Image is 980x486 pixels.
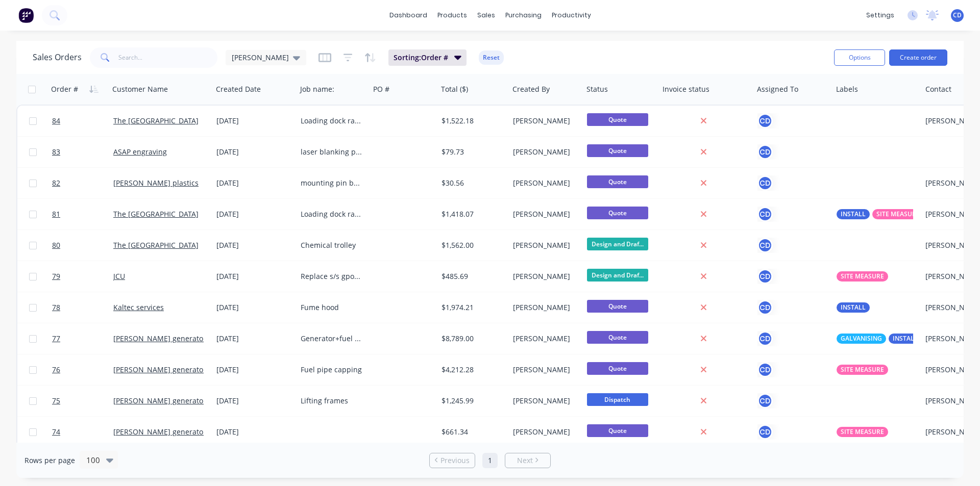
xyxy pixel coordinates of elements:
div: [PERSON_NAME] [513,396,576,406]
div: [PERSON_NAME] [513,147,576,157]
span: Previous [440,455,470,466]
a: 80 [52,230,113,261]
span: 76 [52,365,60,375]
div: [DATE] [216,209,292,219]
button: SITE MEASURE [837,271,888,282]
a: Next page [505,455,550,466]
button: INSTALLSITE MEASURE [837,209,924,219]
a: 75 [52,386,113,416]
button: CD [757,144,773,160]
div: $1,974.21 [442,302,502,313]
span: SITE MEASURE [876,209,920,219]
span: Quote [587,144,648,157]
button: CD [757,175,773,191]
button: CD [757,424,773,440]
div: [PERSON_NAME] [513,271,576,282]
div: [PERSON_NAME] [513,209,576,219]
div: [DATE] [216,365,292,375]
div: Contact [925,84,951,94]
span: Next [517,455,533,466]
span: 77 [52,334,60,344]
span: 75 [52,396,60,406]
div: Customer Name [112,84,168,94]
button: CD [757,269,773,284]
div: Order # [51,84,78,94]
span: Quote [587,424,648,437]
div: productivity [547,8,596,23]
div: purchasing [500,8,547,23]
button: CD [757,393,773,408]
div: Lifting frames [301,396,362,406]
div: $1,562.00 [442,240,502,250]
div: PO # [373,84,389,94]
span: SITE MEASURE [841,427,884,437]
span: Quote [587,331,648,344]
ul: Pagination [425,453,555,468]
div: $79.73 [442,147,502,157]
a: [PERSON_NAME] generators [113,334,210,343]
span: Quote [587,207,648,219]
div: [PERSON_NAME] [513,240,576,250]
div: [PERSON_NAME] [513,302,576,313]
div: Created By [512,84,550,94]
div: $30.56 [442,178,502,188]
span: 84 [52,116,60,126]
button: SITE MEASURE [837,365,888,375]
span: Rows per page [24,455,75,466]
div: $485.69 [442,271,502,282]
span: GALVANISING [841,334,882,344]
a: 84 [52,106,113,136]
div: CD [757,113,773,129]
div: Fume hood [301,302,362,313]
a: Page 1 is your current page [482,453,498,468]
span: Sorting: Order # [394,53,448,63]
div: Job name: [300,84,334,94]
div: [PERSON_NAME] [513,427,576,437]
div: [DATE] [216,240,292,250]
div: $1,245.99 [442,396,502,406]
div: [DATE] [216,147,292,157]
a: [PERSON_NAME] generators [113,427,210,437]
span: Quote [587,113,648,126]
div: Replace s/s gpo capping [301,271,362,282]
span: INSTALL [893,334,918,344]
img: Factory [18,8,34,23]
a: JCU [113,271,125,281]
div: Loading dock ramp [301,116,362,126]
div: $4,212.28 [442,365,502,375]
div: CD [757,300,773,315]
span: Quote [587,362,648,375]
span: SITE MEASURE [841,271,884,282]
div: $1,418.07 [442,209,502,219]
div: $8,789.00 [442,334,502,344]
div: [PERSON_NAME] [513,334,576,344]
a: 77 [52,323,113,354]
div: $1,522.18 [442,116,502,126]
a: Kaltec services [113,302,164,312]
button: CD [757,238,773,253]
div: mounting pin bracket [301,178,362,188]
a: 76 [52,354,113,385]
button: GALVANISINGINSTALL [837,334,922,344]
a: The [GEOGRAPHIC_DATA] [113,240,199,250]
a: 74 [52,417,113,447]
div: CD [757,207,773,222]
button: INSTALL [837,302,870,313]
a: 81 [52,199,113,229]
span: Quote [587,175,648,188]
span: 79 [52,271,60,282]
a: 79 [52,261,113,292]
span: 82 [52,178,60,188]
div: Fuel pipe capping [301,365,362,375]
button: Create order [889,49,947,66]
button: CD [757,362,773,377]
a: [PERSON_NAME] generators [113,365,210,374]
span: 78 [52,302,60,313]
div: [DATE] [216,302,292,313]
a: 82 [52,168,113,198]
span: Design and Draf... [587,238,648,250]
